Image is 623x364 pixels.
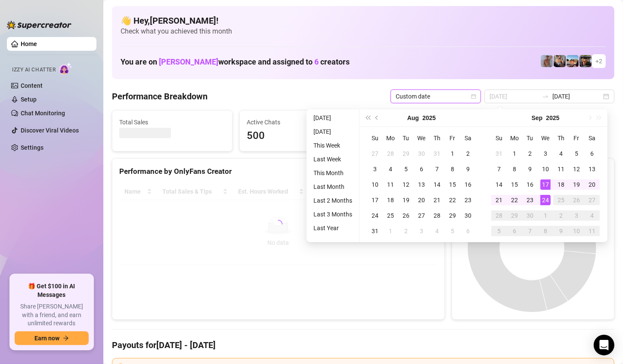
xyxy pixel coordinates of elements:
[367,146,383,161] td: 2025-07-27
[463,226,473,236] div: 6
[401,226,411,236] div: 2
[310,209,356,219] li: Last 3 Months
[538,177,553,192] td: 2025-09-17
[383,177,398,192] td: 2025-08-11
[463,210,473,221] div: 30
[273,219,284,230] span: loading
[370,195,380,205] div: 17
[507,177,522,192] td: 2025-09-15
[398,177,414,192] td: 2025-08-12
[525,210,535,221] div: 30
[445,223,460,239] td: 2025-09-05
[507,130,522,146] th: Mo
[553,208,569,223] td: 2025-10-02
[385,226,396,236] div: 1
[445,177,460,192] td: 2025-08-15
[367,161,383,177] td: 2025-08-03
[310,195,356,206] li: Last 2 Months
[540,164,551,174] div: 10
[569,192,584,208] td: 2025-09-26
[507,161,522,177] td: 2025-09-08
[445,161,460,177] td: 2025-08-08
[385,179,396,190] div: 11
[491,130,507,146] th: Su
[552,92,601,101] input: End date
[554,55,566,67] img: George
[594,335,614,355] div: Open Intercom Messenger
[247,128,353,144] span: 500
[494,179,504,190] div: 14
[396,90,476,103] span: Custom date
[509,195,520,205] div: 22
[407,109,419,126] button: Choose a month
[553,177,569,192] td: 2025-09-18
[370,164,380,174] div: 3
[569,223,584,239] td: 2025-10-10
[494,226,504,236] div: 5
[491,146,507,161] td: 2025-08-31
[584,192,600,208] td: 2025-09-27
[401,210,411,221] div: 26
[429,161,445,177] td: 2025-08-07
[370,210,380,221] div: 24
[460,130,476,146] th: Sa
[538,130,553,146] th: We
[429,177,445,192] td: 2025-08-14
[383,223,398,239] td: 2025-09-01
[416,164,427,174] div: 6
[398,223,414,239] td: 2025-09-02
[432,179,442,190] div: 14
[556,195,566,205] div: 25
[460,146,476,161] td: 2025-08-02
[383,130,398,146] th: Mo
[542,93,549,100] span: to
[507,146,522,161] td: 2025-09-01
[398,208,414,223] td: 2025-08-26
[491,192,507,208] td: 2025-09-21
[416,210,427,221] div: 27
[571,195,582,205] div: 26
[553,223,569,239] td: 2025-10-09
[540,148,551,159] div: 3
[15,331,89,345] button: Earn nowarrow-right
[370,226,380,236] div: 31
[587,226,597,236] div: 11
[509,164,520,174] div: 8
[507,223,522,239] td: 2025-10-06
[556,148,566,159] div: 4
[553,161,569,177] td: 2025-09-11
[401,195,411,205] div: 19
[398,192,414,208] td: 2025-08-19
[491,223,507,239] td: 2025-10-05
[385,210,396,221] div: 25
[471,94,476,99] span: calendar
[401,179,411,190] div: 12
[310,154,356,164] li: Last Week
[429,146,445,161] td: 2025-07-31
[587,179,597,190] div: 20
[21,96,37,103] a: Setup
[525,226,535,236] div: 7
[429,223,445,239] td: 2025-09-04
[432,195,442,205] div: 21
[414,146,429,161] td: 2025-07-30
[522,146,538,161] td: 2025-09-02
[571,148,582,159] div: 5
[522,130,538,146] th: Tu
[363,109,372,126] button: Last year (Control + left)
[538,223,553,239] td: 2025-10-08
[540,210,551,221] div: 1
[414,192,429,208] td: 2025-08-20
[398,161,414,177] td: 2025-08-05
[367,177,383,192] td: 2025-08-10
[587,164,597,174] div: 13
[63,335,69,341] span: arrow-right
[522,161,538,177] td: 2025-09-09
[463,164,473,174] div: 9
[398,130,414,146] th: Tu
[247,117,353,127] span: Active Chats
[538,208,553,223] td: 2025-10-01
[429,208,445,223] td: 2025-08-28
[447,148,458,159] div: 1
[372,109,382,126] button: Previous month (PageUp)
